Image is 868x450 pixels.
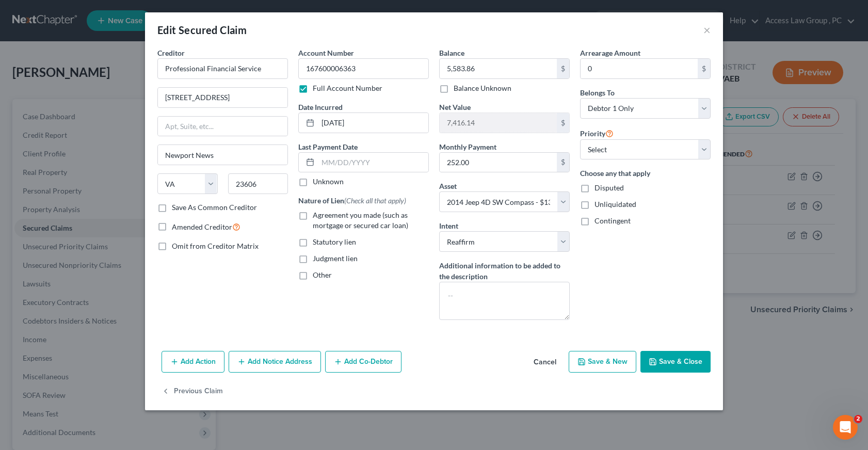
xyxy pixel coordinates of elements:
span: Judgment lien [313,254,358,263]
span: Disputed [594,183,624,192]
input: -- [298,58,429,79]
span: 2 [854,415,862,423]
input: Enter address... [158,88,287,107]
button: × [703,24,711,36]
input: Enter city... [158,145,287,165]
label: Choose any that apply [580,168,711,179]
label: Unknown [313,176,344,187]
input: 0.00 [440,153,557,172]
span: Creditor [157,49,185,57]
button: Save & New [569,351,636,373]
label: Priority [580,127,614,139]
div: $ [557,113,569,133]
input: MM/DD/YYYY [318,113,428,133]
button: Save & Close [640,351,711,373]
label: Net Value [439,102,471,112]
span: Agreement you made (such as mortgage or secured car loan) [313,211,408,230]
span: Belongs To [580,88,615,97]
button: Cancel [525,352,565,373]
input: Apt, Suite, etc... [158,117,287,136]
input: Enter zip... [228,173,288,194]
label: Nature of Lien [298,195,406,206]
label: Balance [439,47,464,58]
input: 0.00 [440,113,557,133]
label: Balance Unknown [454,83,511,93]
span: Statutory lien [313,237,356,246]
span: Other [313,270,332,279]
span: Contingent [594,216,631,225]
iframe: Intercom live chat [833,415,858,440]
button: Add Co-Debtor [325,351,401,373]
input: Search creditor by name... [157,58,288,79]
input: MM/DD/YYYY [318,153,428,172]
span: Asset [439,182,457,190]
span: Amended Creditor [172,222,232,231]
label: Additional information to be added to the description [439,260,570,282]
div: Edit Secured Claim [157,23,247,37]
button: Add Notice Address [229,351,321,373]
div: $ [698,59,710,78]
input: 0.00 [440,59,557,78]
label: Monthly Payment [439,141,496,152]
label: Date Incurred [298,102,343,112]
span: Unliquidated [594,200,636,208]
span: Omit from Creditor Matrix [172,242,259,250]
label: Full Account Number [313,83,382,93]
label: Intent [439,220,458,231]
label: Save As Common Creditor [172,202,257,213]
div: $ [557,59,569,78]
input: 0.00 [581,59,698,78]
label: Arrearage Amount [580,47,640,58]
button: Add Action [162,351,224,373]
button: Previous Claim [162,381,223,403]
span: (Check all that apply) [344,196,406,205]
label: Account Number [298,47,354,58]
div: $ [557,153,569,172]
label: Last Payment Date [298,141,358,152]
